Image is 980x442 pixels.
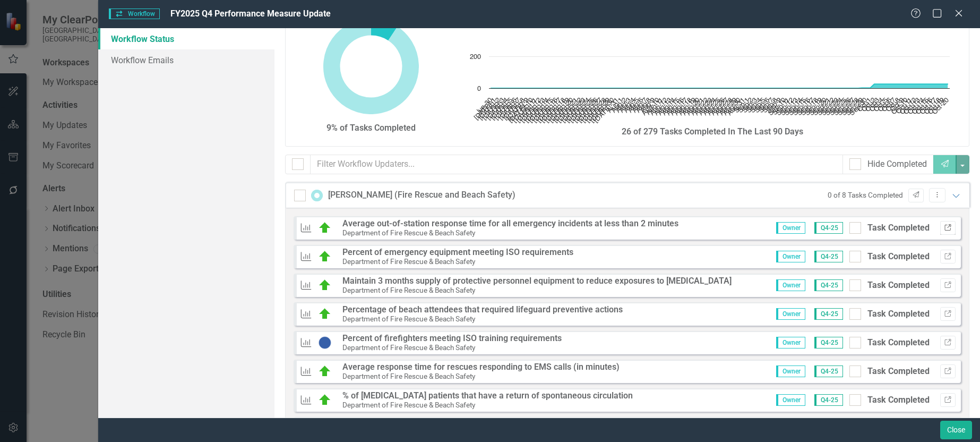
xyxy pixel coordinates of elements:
span: Q4-25 [814,308,843,320]
span: Owner [776,279,805,291]
input: Filter Workflow Updaters... [310,155,843,174]
small: Department of Fire Rescue & Beach Safety [342,401,475,409]
img: On Track (80% or higher) [318,308,332,320]
strong: 26 of 279 Tasks Completed In The Last 90 Days [622,126,803,137]
small: Department of Fire Rescue & Beach Safety [342,372,475,380]
strong: 9% of Tasks Completed [326,123,416,133]
div: Hide Completed [867,158,927,171]
div: Chart. Highcharts interactive chart. [465,20,961,126]
img: On Track (80% or higher) [318,250,332,263]
span: Q4-25 [814,222,843,234]
small: 0 of 8 Tasks Completed [828,190,903,200]
small: Department of Fire Rescue & Beach Safety [342,314,475,323]
span: FY2025 Q4 Performance Measure Update [170,8,331,19]
span: Owner [776,394,805,406]
span: Q4-25 [814,251,843,262]
strong: Average response time for rescues responding to EMS calls (in minutes) [342,362,620,372]
span: Owner [776,222,805,234]
small: Department of Fire Rescue & Beach Safety [342,343,475,352]
div: Task Completed [867,394,930,406]
img: Not started/Data not yet available [318,336,332,349]
strong: Percentage of beach attendees that required lifeguard preventive actions [342,304,623,314]
strong: Average out-of-station response time for all emergency incidents at less than 2 minutes [342,218,678,228]
div: Task Completed [867,279,930,292]
a: Workflow Status [98,28,274,49]
div: Task Completed [867,222,930,234]
svg: Interactive chart [465,20,955,126]
span: Owner [776,251,805,262]
strong: Maintain 3 months supply of protective personnel equipment to reduce exposures to [MEDICAL_DATA] [342,276,732,286]
small: Department of Fire Rescue & Beach Safety [342,286,475,294]
div: Task Completed [867,337,930,349]
text: [DATE]-31 [592,97,620,124]
button: Close [940,421,972,439]
div: Task Completed [867,308,930,320]
strong: Percent of emergency equipment meeting ISO requirements [342,247,573,257]
small: Department of Fire Rescue & Beach Safety [342,257,475,266]
div: [PERSON_NAME] (Fire Rescue and Beach Safety) [328,189,515,201]
span: Owner [776,337,805,348]
span: Q4-25 [814,394,843,406]
span: Q4-25 [814,337,843,348]
a: Workflow Emails [98,49,274,71]
strong: Percent of firefighters meeting ISO training requirements [342,333,562,343]
img: On Track (80% or higher) [318,222,332,234]
div: Task Completed [867,365,930,378]
text: 200 [470,54,481,61]
span: Owner [776,308,805,320]
span: Owner [776,365,805,377]
span: Q4-25 [814,279,843,291]
img: On Track (80% or higher) [318,279,332,292]
text: 0 [477,86,481,92]
span: Q4-25 [814,365,843,377]
div: Task Completed [867,251,930,263]
img: On Track (80% or higher) [318,365,332,378]
span: Workflow [109,8,160,19]
strong: % of [MEDICAL_DATA] patients that have a return of spontaneous circulation [342,390,633,401]
img: On Track (80% or higher) [318,394,332,406]
small: Department of Fire Rescue & Beach Safety [342,228,475,237]
text: Oct-20 [931,97,950,116]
